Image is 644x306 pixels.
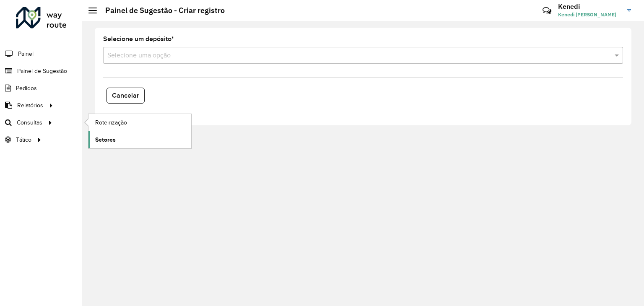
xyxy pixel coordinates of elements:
h3: Kenedi [558,3,621,10]
span: Setores [95,135,116,144]
span: Consultas [17,118,42,127]
span: Relatórios [17,101,43,110]
span: Pedidos [16,84,37,93]
button: Cancelar [106,88,145,104]
label: Selecione um depósito [103,34,174,44]
h2: Painel de Sugestão - Criar registro [97,6,225,15]
span: Painel [18,49,34,58]
a: Roteirização [88,114,191,131]
span: Roteirização [95,118,127,127]
span: Tático [16,135,31,144]
span: Painel de Sugestão [17,67,67,75]
span: Kenedi [PERSON_NAME] [558,11,621,18]
a: Setores [88,131,191,148]
a: Contato Rápido [538,2,556,20]
span: Cancelar [112,92,139,99]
